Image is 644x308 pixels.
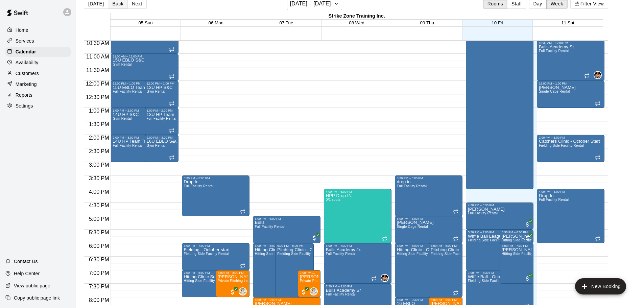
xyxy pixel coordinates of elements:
span: Hitting Side Facility Rental [397,252,439,256]
div: 12:00 PM – 1:00 PM: 15U EBLO Team Training [111,81,168,108]
div: 12:00 PM – 1:00 PM [147,82,176,85]
div: 7:00 PM – 8:00 PM: Hitting Clinic Softball - October Start [182,270,239,297]
div: Garrett Takamatsu [594,71,602,79]
span: 1:00 PM [87,108,111,114]
div: 5:00 PM – 6:00 PM: Bulls [253,216,320,243]
p: Home [16,27,28,33]
button: 10 Fri [492,20,503,25]
p: Contact Us [14,258,38,265]
span: Steven Hospital [241,287,247,295]
button: 06 Mon [209,20,223,25]
span: Recurring event [453,236,458,241]
span: 4:30 PM [87,203,111,208]
span: 3:00 PM [87,162,111,168]
span: 6:30 PM [87,257,111,262]
div: 1:00 PM – 2:00 PM [147,109,176,112]
div: 6:00 PM – 8:00 PM [397,244,450,247]
span: 7:30 PM [87,284,111,289]
div: Strike Zone Training Inc. [111,13,603,20]
div: 6:00 PM – 8:00 PM: Hitting Clinic - Oct Start [253,243,291,297]
div: 5:30 PM – 7:00 PM: Wiffle Ball League - October [466,230,523,270]
div: 5:30 PM – 6:00 PM [502,231,531,234]
span: Garrett Takamatsu [383,274,389,282]
div: 6:00 PM – 8:00 PM: Hitting Clinic - October Start [395,243,452,297]
span: All customers have paid [524,275,531,282]
a: Services [5,36,71,46]
span: Fielding Side Facility Rental [184,252,229,256]
p: Marketing [16,81,37,88]
span: All customers have paid [300,289,307,295]
span: Steven Hospital [312,287,318,295]
span: Hitting Side Facility Rental [502,252,544,256]
span: 4:00 PM [87,189,111,195]
span: 12:00 PM [84,81,111,87]
span: Recurring event [453,290,458,295]
p: Help Center [14,270,40,277]
a: Marketing [5,79,71,89]
span: Recurring event [595,101,600,106]
p: Services [16,38,34,44]
p: View public page [14,282,50,289]
span: 1:30 PM [87,121,111,127]
p: Settings [16,102,33,109]
div: 10:30 AM – 12:00 PM [539,41,602,45]
div: 1:00 PM – 2:00 PM: 13U HP Team Training [145,108,178,135]
span: 08 Wed [349,20,364,25]
span: Full Facility Rental [397,184,427,188]
a: Customers [5,68,71,78]
span: Hitting Side Facility Rental [502,238,544,242]
span: Gym Rental [147,144,166,147]
span: 0/1 spots filled [326,198,341,202]
span: Full Facility Rental [539,49,569,53]
button: add [575,278,626,294]
p: Availability [16,59,39,66]
span: Gym Rental [113,63,132,66]
span: Full Facility Rental [113,144,142,147]
div: 2:00 PM – 3:00 PM [113,136,166,139]
span: Recurring event [240,263,245,268]
span: Single Cage Rental [397,225,428,229]
span: Fielding Side Facility Rental [277,252,322,256]
span: Recurring event [169,74,174,79]
div: 7:30 PM – 9:00 PM [326,285,389,288]
div: Availability [5,57,71,68]
div: 6:00 PM – 7:00 PM [184,244,247,247]
div: 12:00 PM – 1:00 PM: 13U HP S&C [145,81,178,108]
div: 6:00 PM – 7:30 PM: Hitting Side Facility Rental [500,243,533,284]
a: Calendar [5,47,71,57]
span: Recurring event [371,276,377,281]
span: Hitting Side Facility Rental [184,279,226,283]
div: 6:00 PM – 8:00 PM [255,244,289,247]
span: Full Facility Rental [326,252,356,256]
img: Garrett Takamatsu [594,72,601,78]
span: Gym Rental [113,117,132,120]
span: Recurring event [453,209,458,214]
div: 5:30 PM – 6:00 PM: Sromek [500,230,533,243]
div: 1:00 PM – 2:00 PM: 14U HP S&C [111,108,168,135]
span: Recurring event [595,236,600,241]
span: Recurring event [169,155,174,160]
span: Full Facility Rental [468,211,498,215]
img: Garrett Takamatsu [381,275,388,281]
span: All customers have paid [311,235,318,241]
span: 5:30 PM [87,230,111,235]
div: 8:00 PM – 9:00 PM [255,298,318,302]
div: Home [5,25,71,35]
p: Reports [16,92,32,98]
div: 6:00 PM – 7:00 PM: Fielding - October start [182,243,249,270]
div: 3:30 PM – 5:00 PM: drop in [395,175,462,216]
a: Reports [5,90,71,100]
div: 6:00 PM – 8:00 PM: Pitching Clinic - October Start [275,243,313,297]
span: Hitting Side Facility Rental [255,252,297,256]
button: 05 Sun [139,20,153,25]
div: 2:00 PM – 3:00 PM [539,136,602,139]
span: All customers have paid [229,289,236,295]
div: 7:00 PM – 8:00 PM [184,271,237,275]
span: Recurring event [584,73,590,78]
div: 1:00 PM – 2:00 PM [113,109,166,112]
button: 11 Sat [561,20,574,25]
div: 11:00 AM – 12:00 PM: 15U EBLO S&C [111,54,178,81]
